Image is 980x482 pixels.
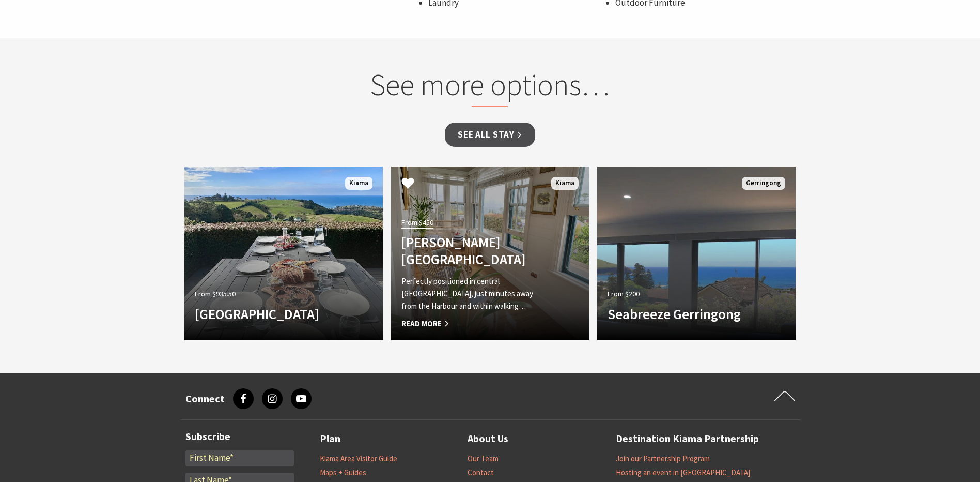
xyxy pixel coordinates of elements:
[551,177,579,190] span: Kiama
[468,468,494,478] a: Contact
[401,275,549,312] p: Perfectly positioned in central [GEOGRAPHIC_DATA], just minutes away from the Harbour and within ...
[320,454,397,464] a: Kiama Area Visitor Guide
[195,288,236,300] span: From $935.50
[468,454,499,464] a: Our Team
[401,217,433,229] span: From $450
[185,393,225,405] h3: Connect
[320,430,340,447] a: Plan
[468,430,508,447] a: About Us
[195,306,343,322] h4: [GEOGRAPHIC_DATA]
[742,177,785,190] span: Gerringong
[597,167,796,340] a: From $200 Seabreeze Gerringong Gerringong
[345,177,372,190] span: Kiama
[616,468,750,478] a: Hosting an event in [GEOGRAPHIC_DATA]
[616,430,759,447] a: Destination Kiama Partnership
[401,234,549,267] h4: [PERSON_NAME][GEOGRAPHIC_DATA]
[616,454,710,464] a: Join our Partnership Program
[391,167,425,202] button: Click to Favourite Allwood Harbour Cottage
[185,450,294,466] input: First Name*
[320,468,366,478] a: Maps + Guides
[293,67,687,107] h2: See more options…
[608,288,640,300] span: From $200
[445,123,535,147] a: See all Stay
[391,167,589,340] a: From $450 [PERSON_NAME][GEOGRAPHIC_DATA] Perfectly positioned in central [GEOGRAPHIC_DATA], just ...
[401,318,549,330] span: Read More
[608,306,755,322] h4: Seabreeze Gerringong
[185,430,294,443] h3: Subscribe
[184,167,383,340] a: From $935.50 [GEOGRAPHIC_DATA] Kiama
